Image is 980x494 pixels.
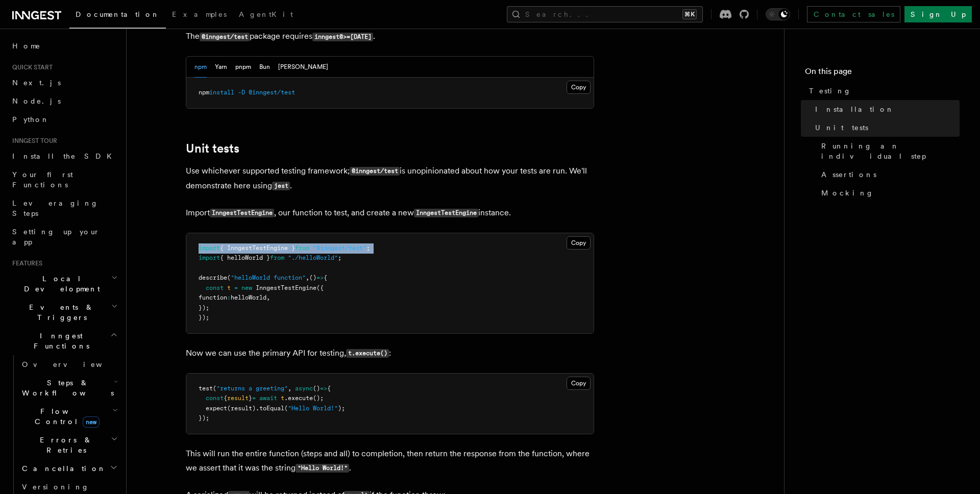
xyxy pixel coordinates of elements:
[199,385,213,392] span: test
[324,274,327,281] span: {
[227,284,231,291] span: t
[227,394,249,402] span: result
[227,274,231,281] span: (
[567,236,591,250] button: Copy
[821,169,876,180] span: Assertions
[12,41,41,51] span: Home
[231,274,306,281] span: "helloWorld function"
[306,274,309,281] span: ,
[18,402,120,431] button: Flow Controlnew
[194,57,207,78] button: npm
[414,209,478,217] code: InngestTestEngine
[172,10,227,18] span: Examples
[327,385,331,392] span: {
[199,314,209,321] span: });
[567,377,591,390] button: Copy
[682,9,697,19] kbd: ⌘K
[18,459,120,478] button: Cancellation
[22,360,127,368] span: Overview
[811,118,960,137] a: Unit tests
[249,89,295,96] span: @inngest/test
[266,294,270,301] span: ,
[8,37,120,55] a: Home
[811,100,960,118] a: Installation
[8,110,120,129] a: Python
[235,57,251,78] button: pnpm
[231,294,266,301] span: helloWorld
[316,274,324,281] span: =>
[18,406,112,427] span: Flow Control
[8,92,120,110] a: Node.js
[259,394,277,402] span: await
[200,33,250,41] code: @inngest/test
[817,184,960,202] a: Mocking
[199,304,209,311] span: });
[320,385,327,392] span: =>
[8,137,57,145] span: Inngest tour
[220,244,295,252] span: { InngestTestEngine }
[213,385,216,392] span: (
[206,394,224,402] span: const
[186,346,594,361] p: Now we can use the primary API for testing, :
[8,269,120,298] button: Local Development
[316,284,324,291] span: ({
[239,10,293,18] span: AgentKit
[199,294,227,301] span: function
[220,254,270,261] span: { helloWorld }
[8,327,120,355] button: Inngest Functions
[807,6,900,22] a: Contact sales
[295,385,313,392] span: async
[8,259,42,267] span: Features
[238,89,245,96] span: -D
[805,65,960,82] h4: On this page
[18,431,120,459] button: Errors & Retries
[295,244,309,252] span: from
[272,182,290,190] code: jest
[210,209,274,217] code: InngestTestEngine
[18,378,114,398] span: Steps & Workflows
[249,394,252,402] span: }
[284,394,313,402] span: .execute
[507,6,703,22] button: Search...⌘K
[199,274,227,281] span: describe
[209,89,234,96] span: install
[227,405,256,412] span: (result)
[18,463,106,474] span: Cancellation
[252,394,256,402] span: =
[366,244,370,252] span: ;
[166,3,233,28] a: Examples
[821,141,960,161] span: Running an individual step
[817,137,960,165] a: Running an individual step
[8,302,111,323] span: Events & Triggers
[18,355,120,374] a: Overview
[186,164,594,193] p: Use whichever supported testing framework; is unopinionated about how your tests are run. We'll d...
[8,63,53,71] span: Quick start
[83,416,100,428] span: new
[186,447,594,476] p: This will run the entire function (steps and all) to completion, then return the response from th...
[256,405,284,412] span: .toEqual
[199,254,220,261] span: import
[8,298,120,327] button: Events & Triggers
[76,10,160,18] span: Documentation
[241,284,252,291] span: new
[256,284,316,291] span: InngestTestEngine
[12,199,99,217] span: Leveraging Steps
[270,254,284,261] span: from
[18,435,111,455] span: Errors & Retries
[215,57,227,78] button: Yarn
[809,86,851,96] span: Testing
[206,284,224,291] span: const
[199,89,209,96] span: npm
[313,385,320,392] span: ()
[288,254,338,261] span: "./helloWorld"
[278,57,328,78] button: [PERSON_NAME]
[312,33,373,41] code: inngest@>=[DATE]
[8,147,120,165] a: Install the SDK
[227,294,231,301] span: :
[22,483,89,491] span: Versioning
[288,385,291,392] span: ,
[259,57,270,78] button: Bun
[18,374,120,402] button: Steps & Workflows
[8,73,120,92] a: Next.js
[350,167,400,176] code: @inngest/test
